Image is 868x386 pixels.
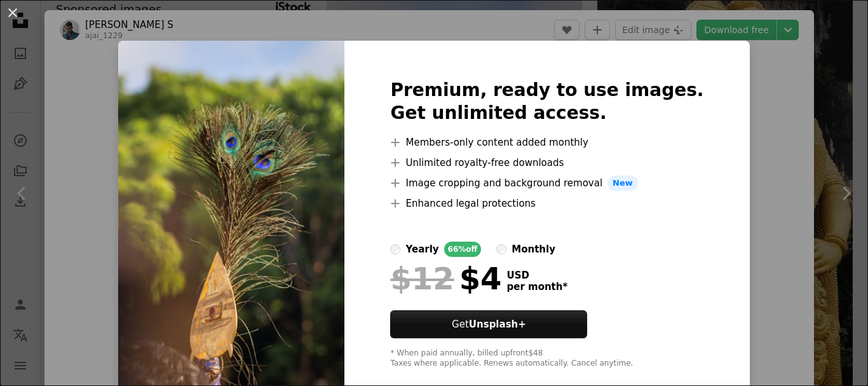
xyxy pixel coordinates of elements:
strong: Unsplash+ [469,319,526,330]
li: Unlimited royalty-free downloads [390,155,703,170]
div: monthly [512,242,555,257]
li: Members-only content added monthly [390,135,703,150]
span: New [607,176,638,191]
div: * When paid annually, billed upfront $48 Taxes where applicable. Renews automatically. Cancel any... [390,348,703,369]
span: USD [506,270,567,281]
li: Enhanced legal protections [390,196,703,211]
span: per month * [506,281,567,293]
input: monthly [496,244,506,254]
span: $12 [390,262,454,295]
button: GetUnsplash+ [390,310,587,338]
h2: Premium, ready to use images. Get unlimited access. [390,79,703,125]
input: yearly66%off [390,244,400,254]
li: Image cropping and background removal [390,176,703,191]
div: $4 [390,262,501,295]
div: 66% off [444,242,482,257]
div: yearly [405,242,438,257]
